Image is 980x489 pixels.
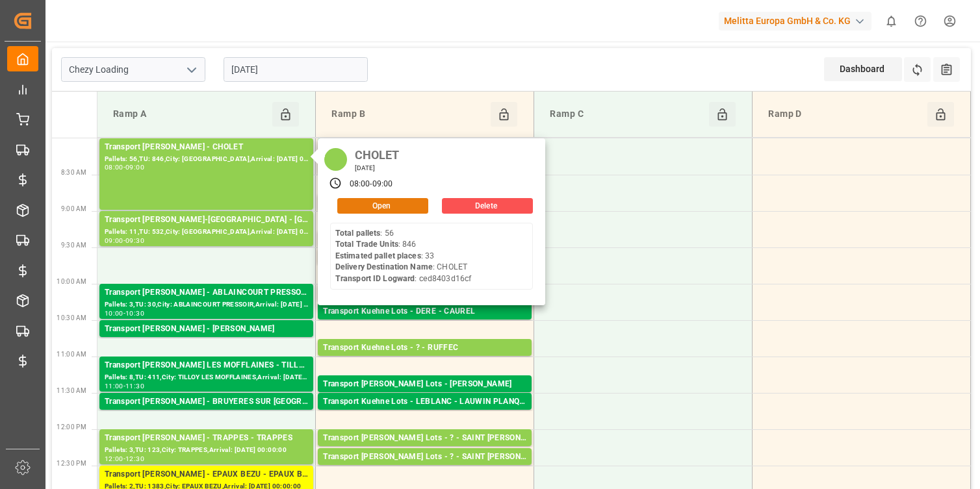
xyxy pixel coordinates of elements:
div: Transport [PERSON_NAME] - [PERSON_NAME] [105,323,308,336]
div: Transport [PERSON_NAME] - BRUYERES SUR [GEOGRAPHIC_DATA] SUR [GEOGRAPHIC_DATA] [105,395,308,408]
div: - [123,238,125,244]
div: Transport Kuehne Lots - ? - RUFFEC [323,342,526,355]
div: Pallets: 8,TU: 411,City: TILLOY LES MOFFLAINES,Arrival: [DATE] 00:00:00 [105,372,308,383]
div: Pallets: 2,TU: 671,City: [GEOGRAPHIC_DATA][PERSON_NAME],Arrival: [DATE] 00:00:00 [323,464,526,475]
div: Pallets: 5,TU: 40,City: [GEOGRAPHIC_DATA],Arrival: [DATE] 00:00:00 [323,318,526,329]
div: Transport [PERSON_NAME] - ABLAINCOURT PRESSOIR - ABLAINCOURT PRESSOIR [105,286,308,299]
b: Total Trade Units [335,240,398,249]
span: 8:30 AM [61,169,86,176]
button: Delete [442,198,533,214]
div: 11:00 [105,383,123,389]
div: Melitta Europa GmbH & Co. KG [719,12,871,31]
div: Dashboard [824,57,902,81]
div: Pallets: 4,TU: 128,City: [GEOGRAPHIC_DATA],Arrival: [DATE] 00:00:00 [323,391,526,402]
div: [DATE] [350,164,404,173]
div: Pallets: 1,TU: 9,City: [GEOGRAPHIC_DATA],Arrival: [DATE] 00:00:00 [105,336,308,347]
div: Transport Kuehne Lots - LEBLANC - LAUWIN PLANQUE [323,395,526,408]
div: Transport [PERSON_NAME] Lots - ? - SAINT [PERSON_NAME] DU CRAU [323,451,526,464]
div: 12:00 [105,456,123,462]
input: DD-MMM-YYYY [224,57,368,82]
input: Type to search/select [61,57,205,82]
div: 08:00 [105,164,123,170]
div: Transport [PERSON_NAME] Lots - ? - SAINT [PERSON_NAME] DU CRAU [323,432,526,445]
div: Transport Kuehne Lots - DERE - CAUREL [323,305,526,318]
button: Melitta Europa GmbH & Co. KG [719,8,877,33]
div: CHOLET [350,145,404,164]
div: 12:30 [125,456,144,462]
b: Total pallets [335,229,381,238]
div: - [123,383,125,389]
div: - [370,179,372,190]
div: Pallets: ,TU: 101,City: LAUWIN PLANQUE,Arrival: [DATE] 00:00:00 [323,408,526,420]
div: Ramp B [326,102,490,127]
span: 11:30 AM [57,387,86,394]
div: Transport [PERSON_NAME] - EPAUX BEZU - EPAUX BEZU [105,468,308,481]
span: 12:00 PM [57,423,86,431]
div: 10:30 [125,310,144,316]
div: 10:00 [105,310,123,316]
b: Transport ID Logward [335,274,415,283]
span: 11:00 AM [57,351,86,358]
div: Pallets: 3,TU: 716,City: [GEOGRAPHIC_DATA][PERSON_NAME],Arrival: [DATE] 00:00:00 [323,445,526,456]
div: Pallets: ,TU: 116,City: [GEOGRAPHIC_DATA],Arrival: [DATE] 00:00:00 [105,408,308,420]
div: 09:30 [125,238,144,244]
div: Ramp A [108,102,272,127]
button: Open [337,198,428,214]
div: 09:00 [372,179,393,190]
div: - [123,456,125,462]
button: show 0 new notifications [877,6,906,36]
div: Pallets: 56,TU: 846,City: [GEOGRAPHIC_DATA],Arrival: [DATE] 00:00:00 [105,154,308,165]
div: 09:00 [105,238,123,244]
span: 9:00 AM [61,205,86,212]
span: 12:30 PM [57,460,86,467]
div: Transport [PERSON_NAME] LES MOFFLAINES - TILLOY LES MOFFLAINES [105,359,308,372]
span: 10:30 AM [57,314,86,321]
div: Pallets: 2,TU: 1039,City: RUFFEC,Arrival: [DATE] 00:00:00 [323,355,526,366]
div: 09:00 [125,164,144,170]
span: 10:00 AM [57,278,86,285]
button: open menu [181,60,201,80]
div: Pallets: 3,TU: 123,City: TRAPPES,Arrival: [DATE] 00:00:00 [105,445,308,456]
b: Estimated pallet places [335,251,421,260]
div: Ramp C [545,102,708,127]
b: Delivery Destination Name [335,262,433,271]
div: Transport [PERSON_NAME] Lots - [PERSON_NAME] [323,378,526,391]
div: - [123,310,125,316]
div: 11:30 [125,383,144,389]
span: 9:30 AM [61,242,86,249]
button: Help Center [906,6,935,36]
div: Transport [PERSON_NAME]-[GEOGRAPHIC_DATA] - [GEOGRAPHIC_DATA]-[GEOGRAPHIC_DATA] [105,214,308,227]
div: Transport [PERSON_NAME] - CHOLET [105,141,308,154]
div: Pallets: 3,TU: 30,City: ABLAINCOURT PRESSOIR,Arrival: [DATE] 00:00:00 [105,299,308,310]
div: 08:00 [350,179,370,190]
div: : 56 : 846 : 33 : CHOLET : ced8403d16cf [335,228,471,285]
div: Transport [PERSON_NAME] - TRAPPES - TRAPPES [105,432,308,445]
div: - [123,164,125,170]
div: Pallets: 11,TU: 532,City: [GEOGRAPHIC_DATA],Arrival: [DATE] 00:00:00 [105,227,308,238]
div: Ramp D [763,102,927,127]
